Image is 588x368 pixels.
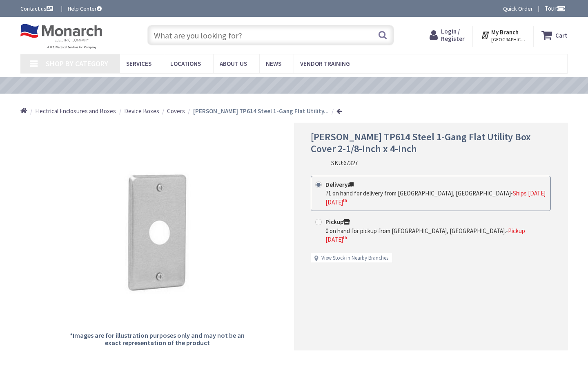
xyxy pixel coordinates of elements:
div: - [325,227,546,244]
span: 71 on hand for delivery from [GEOGRAPHIC_DATA], [GEOGRAPHIC_DATA] [325,189,511,197]
strong: [PERSON_NAME] TP614 Steel 1-Gang Flat Utility... [193,107,329,115]
div: My Branch [GEOGRAPHIC_DATA], [GEOGRAPHIC_DATA] [481,28,526,43]
span: Shop By Category [46,59,108,68]
a: Cart [541,28,568,43]
strong: Cart [555,28,568,43]
a: Login / Register [430,28,465,43]
span: Covers [167,107,185,115]
a: Help Center [68,4,102,13]
a: VIEW OUR VIDEO TRAINING LIBRARY [216,81,359,90]
span: [PERSON_NAME] TP614 Steel 1-Gang Flat Utility Box Cover 2-1/8-Inch x 4-Inch [311,130,531,155]
h5: *Images are for illustration purposes only and may not be an exact representation of the product [64,332,250,346]
input: What are you looking for? [147,25,394,45]
sup: th [343,197,347,203]
a: Electrical Enclosures and Boxes [35,107,116,115]
img: Crouse-Hinds TP614 Steel 1-Gang Flat Utility Box Cover 2-1/8-Inch x 4-Inch [96,171,218,294]
a: Quick Order [503,4,533,13]
span: Login / Register [441,27,465,43]
sup: th [343,235,347,240]
div: - [325,189,546,206]
div: SKU: [331,159,358,167]
span: News [266,60,281,67]
span: About Us [220,60,247,67]
span: Services [126,60,151,67]
a: Device Boxes [124,107,159,115]
span: [GEOGRAPHIC_DATA], [GEOGRAPHIC_DATA] [491,36,526,43]
a: Contact us [20,4,55,13]
strong: Pickup [325,218,350,226]
span: Tour [545,4,566,12]
span: Electrical Enclosures and Boxes [35,107,116,115]
span: Vendor Training [300,60,350,67]
span: 67327 [343,159,358,167]
span: Device Boxes [124,107,159,115]
a: View Stock in Nearby Branches [321,254,388,262]
span: Ships [DATE][DATE] [325,189,546,206]
span: 0 on hand for pickup from [GEOGRAPHIC_DATA], [GEOGRAPHIC_DATA]. [325,227,506,235]
strong: Delivery [325,181,354,188]
a: Covers [167,107,185,115]
img: Monarch Electric Company [20,24,102,49]
span: Locations [170,60,201,67]
strong: My Branch [491,28,519,36]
